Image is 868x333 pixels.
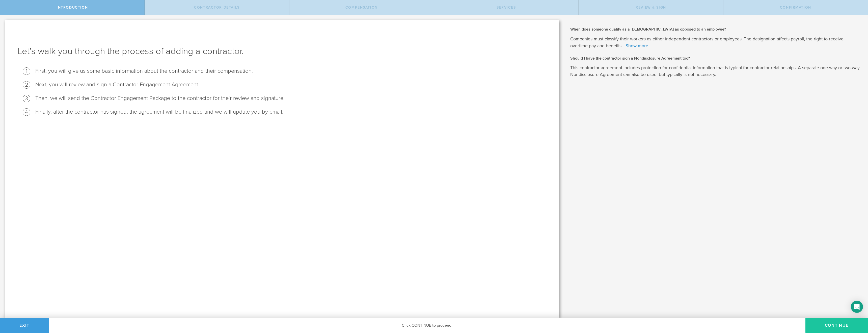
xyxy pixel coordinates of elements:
li: Then, we will send the Contractor Engagement Package to the contractor for their review and signa... [35,95,547,102]
button: Continue [805,318,868,333]
span: Introduction [57,5,88,10]
p: Companies must classify their workers as either independent contractors or employees. The designa... [570,36,860,49]
div: Click CONTINUE to proceed. [49,318,805,333]
p: This contractor agreement includes protection for confidential information that is typical for co... [570,64,860,78]
h2: When does someone qualify as a [DEMOGRAPHIC_DATA] as opposed to an employee? [570,27,860,32]
li: First, you will give us some basic information about the contractor and their compensation. [35,67,547,75]
div: Open Intercom Messenger [851,301,863,313]
a: Show more [626,43,648,48]
li: Finally, after the contractor has signed, the agreement will be finalized and we will update you ... [35,108,547,116]
span: Review & sign [636,5,666,10]
span: Confirmation [780,5,811,10]
h2: Should I have the contractor sign a Nondisclosure Agreement too? [570,56,860,61]
span: Compensation [345,5,378,10]
span: Services [497,5,516,10]
h1: Let’s walk you through the process of adding a contractor. [18,45,547,57]
li: Next, you will review and sign a Contractor Engagement Agreement. [35,81,547,88]
span: Contractor details [194,5,240,10]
